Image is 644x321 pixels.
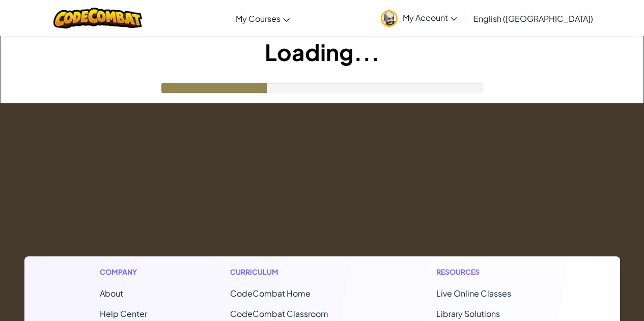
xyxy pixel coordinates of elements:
a: About [100,288,123,299]
span: English ([GEOGRAPHIC_DATA]) [473,13,593,24]
a: Library Solutions [436,308,500,319]
a: Live Online Classes [436,288,511,299]
span: CodeCombat Home [230,288,311,299]
span: My Account [403,12,457,23]
h1: Curriculum [230,267,353,277]
img: avatar [381,10,398,27]
a: My Account [376,2,462,34]
h1: Company [100,267,147,277]
a: Help Center [100,308,147,319]
img: CodeCombat logo [53,8,143,28]
a: My Courses [231,5,295,32]
h1: Loading... [1,36,643,68]
h1: Resources [436,267,545,277]
a: English ([GEOGRAPHIC_DATA]) [468,5,598,32]
span: My Courses [236,13,281,24]
a: CodeCombat Classroom [230,308,328,319]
